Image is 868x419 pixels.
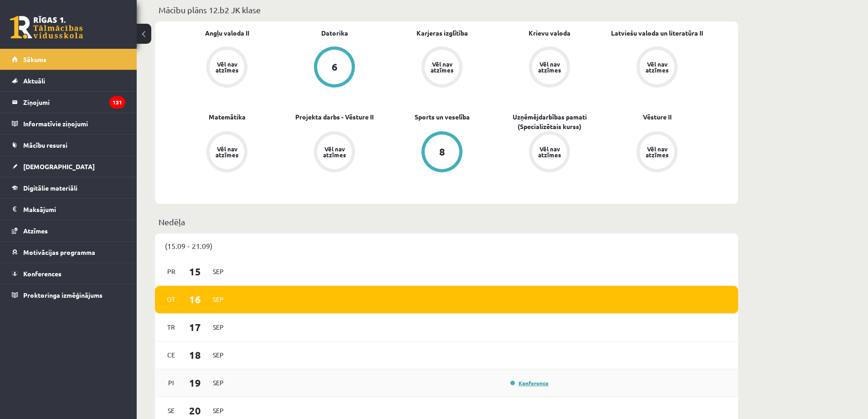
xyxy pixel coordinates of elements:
[181,292,209,307] span: 16
[209,348,228,362] span: Sep
[209,403,228,418] span: Sep
[12,156,125,177] a: [DEMOGRAPHIC_DATA]
[281,131,388,174] a: Vēl nav atzīmes
[23,162,95,171] span: [DEMOGRAPHIC_DATA]
[159,4,734,16] p: Mācību plāns 12.b2 JK klase
[159,216,734,228] p: Nedēļa
[23,141,67,149] span: Mācību resursi
[12,177,125,198] a: Digitālie materiāli
[214,146,240,158] div: Vēl nav atzīmes
[12,134,125,155] a: Mācību resursi
[388,47,496,89] a: Vēl nav atzīmes
[23,184,77,192] span: Digitālie materiāli
[12,242,125,263] a: Motivācijas programma
[644,61,670,73] div: Vēl nav atzīmes
[12,220,125,241] a: Atzīmes
[155,233,738,258] div: (15.09 - 21.09)
[321,28,348,38] a: Datorika
[181,347,209,362] span: 18
[12,199,125,220] a: Maksājumi
[12,285,125,305] a: Proktoringa izmēģinājums
[23,92,125,113] legend: Ziņojumi
[23,291,103,299] span: Proktoringa izmēģinājums
[429,61,455,73] div: Vēl nav atzīmes
[537,61,562,73] div: Vēl nav atzīmes
[537,146,562,158] div: Vēl nav atzīmes
[295,112,374,122] a: Projekta darbs - Vēsture II
[643,112,672,122] a: Vēsture II
[214,61,240,73] div: Vēl nav atzīmes
[162,320,181,334] span: Tr
[209,112,246,122] a: Matemātika
[603,131,711,174] a: Vēl nav atzīmes
[12,263,125,284] a: Konferences
[209,320,228,334] span: Sep
[23,269,62,278] span: Konferences
[162,292,181,306] span: Ot
[529,28,570,38] a: Krievu valoda
[496,112,603,131] a: Uzņēmējdarbības pamati (Specializētais kurss)
[23,55,46,63] span: Sākums
[416,28,468,38] a: Karjeras izglītība
[162,403,181,418] span: Se
[12,113,125,134] a: Informatīvie ziņojumi
[205,28,249,38] a: Angļu valoda II
[209,376,228,390] span: Sep
[10,16,83,39] a: Rīgas 1. Tālmācības vidusskola
[181,403,209,418] span: 20
[162,348,181,362] span: Ce
[23,248,95,256] span: Motivācijas programma
[162,264,181,279] span: Pr
[496,47,603,89] a: Vēl nav atzīmes
[109,96,125,109] i: 131
[496,131,603,174] a: Vēl nav atzīmes
[209,264,228,279] span: Sep
[281,47,388,89] a: 6
[611,28,703,38] a: Latviešu valoda un literatūra II
[181,264,209,279] span: 15
[23,77,45,85] span: Aktuāli
[209,292,228,306] span: Sep
[173,47,281,89] a: Vēl nav atzīmes
[439,147,445,157] div: 8
[510,379,549,387] a: Konference
[23,227,48,235] span: Atzīmes
[12,70,125,91] a: Aktuāli
[181,320,209,335] span: 17
[332,62,338,72] div: 6
[603,47,711,89] a: Vēl nav atzīmes
[644,146,670,158] div: Vēl nav atzīmes
[322,146,347,158] div: Vēl nav atzīmes
[23,199,125,220] legend: Maksājumi
[388,131,496,174] a: 8
[23,113,125,134] legend: Informatīvie ziņojumi
[162,376,181,390] span: Pi
[12,49,125,70] a: Sākums
[173,131,281,174] a: Vēl nav atzīmes
[415,112,470,122] a: Sports un veselība
[12,92,125,113] a: Ziņojumi131
[181,375,209,390] span: 19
